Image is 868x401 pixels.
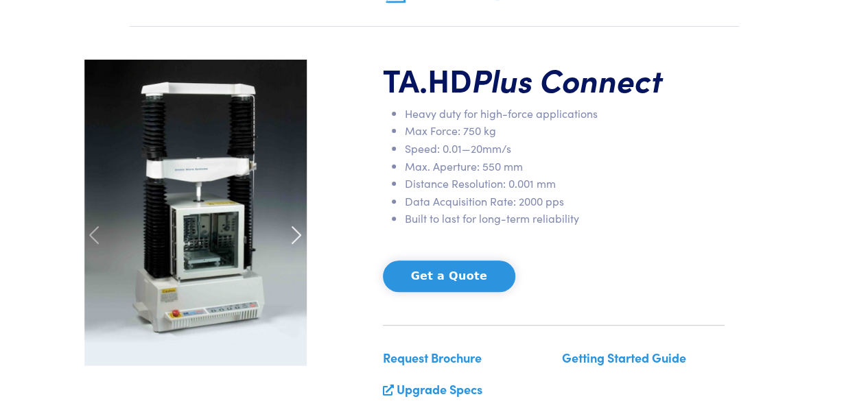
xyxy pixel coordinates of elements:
li: Speed: 0.01—20mm/s [405,140,725,158]
button: Get a Quote [383,260,515,292]
a: Getting Started Guide [562,349,686,366]
a: Upgrade Specs [397,380,482,398]
li: Max. Aperture: 550 mm [405,158,725,175]
li: Heavy duty for high-force applications [405,105,725,123]
img: carousel-ta-hd-plus-thermal-cabinet.jpg [84,60,307,365]
li: Max Force: 750 kg [405,122,725,140]
li: Data Acquisition Rate: 2000 pps [405,193,725,210]
li: Built to last for long-term reliability [405,210,725,228]
a: Request Brochure [383,349,482,366]
h1: TA.HD [383,60,725,99]
span: Plus Connect [472,57,663,101]
li: Distance Resolution: 0.001 mm [405,175,725,193]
